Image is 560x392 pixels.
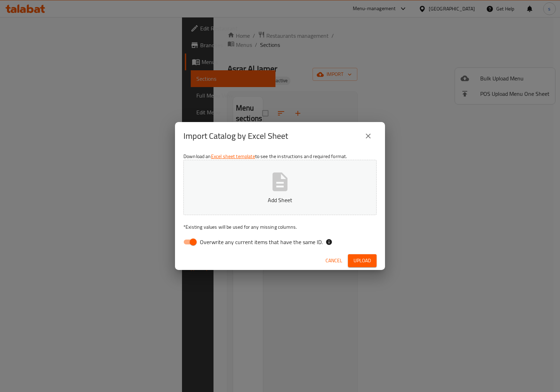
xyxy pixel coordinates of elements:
svg: If the overwrite option isn't selected, then the items that match an existing ID will be ignored ... [325,238,332,245]
h2: Import Catalog by Excel Sheet [183,130,288,142]
button: close [360,128,377,144]
span: Overwrite any current items that have the same ID. [200,238,323,246]
button: Cancel [323,254,345,267]
button: Add Sheet [183,160,377,215]
div: Download an to see the instructions and required format. [175,150,385,251]
p: Existing values will be used for any missing columns. [183,223,377,230]
span: Upload [353,256,371,265]
a: Excel sheet template [211,152,255,161]
button: Upload [348,254,377,267]
p: Add Sheet [194,196,366,204]
span: Cancel [325,256,342,265]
